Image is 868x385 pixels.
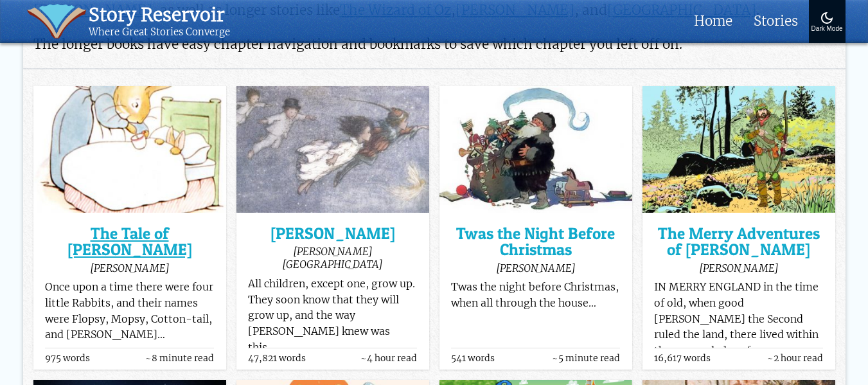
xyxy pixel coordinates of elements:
a: The Tale of [PERSON_NAME] [45,226,214,258]
div: Dark Mode [811,26,843,33]
p: Once upon a time there were four little Rabbits, and their names were Flopsy, Mopsy, Cotton-tail,... [45,280,214,343]
a: Twas the Night Before Christmas [451,226,620,258]
span: ~5 minute read [552,354,620,363]
div: [PERSON_NAME] [654,262,823,274]
div: Story Reservoir [89,4,230,26]
span: 47,821 words [248,354,306,363]
span: ~4 hour read [360,354,417,363]
p: All children, except one, grow up. They soon know that they will grow up, and the way [PERSON_NAM... [248,276,417,356]
img: The Tale of Peter Rabbit [33,86,226,213]
div: [PERSON_NAME] [451,262,620,274]
span: ~8 minute read [145,354,214,363]
span: 541 words [451,354,495,363]
span: ~2 hour read [767,354,823,363]
p: Twas the night before Christmas, when all through the house… [451,280,620,312]
span: 16,617 words [654,354,711,363]
img: icon of book with waver spilling out. [27,4,87,39]
img: Twas the Night Before Christmas [439,86,632,213]
img: The Merry Adventures of Robin Hood [642,86,835,213]
div: [PERSON_NAME][GEOGRAPHIC_DATA] [248,245,417,271]
img: Peter Pan [236,86,429,213]
a: [PERSON_NAME] [248,226,417,242]
span: 975 words [45,354,90,363]
p: The longer books have easy chapter navigation and bookmarks to save which chapter you left off on. [33,34,835,55]
img: Turn On Dark Mode [819,10,835,26]
a: The Merry Adventures of [PERSON_NAME] [654,226,823,258]
div: Where Great Stories Converge [89,26,230,39]
div: [PERSON_NAME] [45,262,214,274]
